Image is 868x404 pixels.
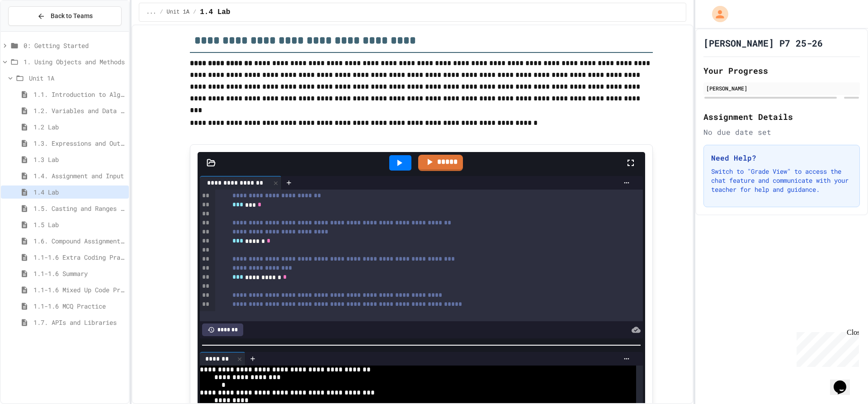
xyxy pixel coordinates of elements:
[24,41,125,50] span: 0: Getting Started
[193,9,196,16] span: /
[33,301,125,311] span: 1.1-1.6 MCQ Practice
[33,106,125,115] span: 1.2. Variables and Data Types
[24,57,125,67] span: 1. Using Objects and Methods
[33,269,125,278] span: 1.1-1.6 Summary
[200,7,230,18] span: 1.4 Lab
[711,152,852,163] h3: Need Help?
[4,4,62,57] div: Chat with us now!Close
[160,9,163,16] span: /
[33,171,125,181] span: 1.4. Assignment and Input
[706,84,857,92] div: [PERSON_NAME]
[33,155,125,164] span: 1.3 Lab
[33,252,125,262] span: 1.1-1.6 Extra Coding Practice
[33,285,125,295] span: 1.1-1.6 Mixed Up Code Practice
[33,90,125,99] span: 1.1. Introduction to Algorithms, Programming, and Compilers
[33,122,125,132] span: 1.2 Lab
[703,4,731,24] div: My Account
[33,318,125,327] span: 1.7. APIs and Libraries
[703,127,860,138] div: No due date set
[33,220,125,229] span: 1.5 Lab
[703,64,860,77] h2: Your Progress
[33,236,125,246] span: 1.6. Compound Assignment Operators
[33,204,125,213] span: 1.5. Casting and Ranges of Values
[711,167,852,194] p: Switch to "Grade View" to access the chat feature and communicate with your teacher for help and ...
[8,6,122,26] button: Back to Teams
[703,110,860,123] h2: Assignment Details
[29,73,125,83] span: Unit 1A
[793,328,859,367] iframe: chat widget
[830,368,859,395] iframe: chat widget
[703,37,823,49] h1: [PERSON_NAME] P7 25-26
[33,138,125,148] span: 1.3. Expressions and Output [New]
[33,187,125,197] span: 1.4 Lab
[167,9,189,16] span: Unit 1A
[51,11,93,21] span: Back to Teams
[146,9,156,16] span: ...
